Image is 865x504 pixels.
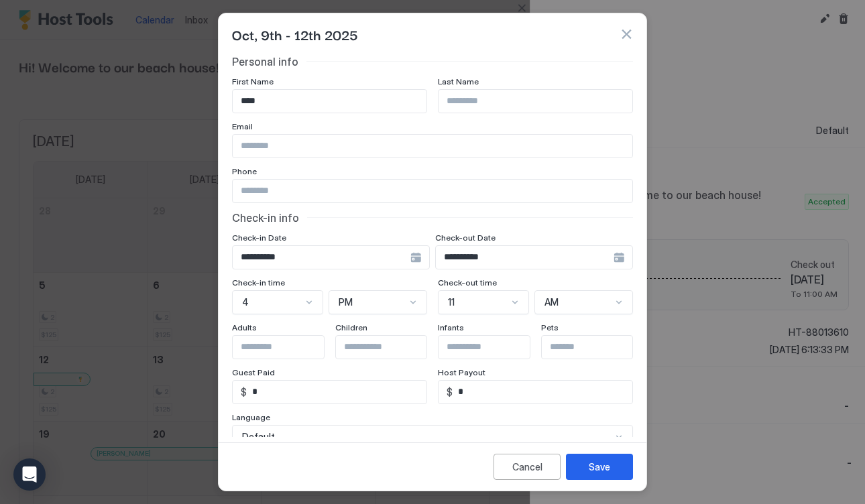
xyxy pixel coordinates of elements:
[232,121,253,131] span: Email
[335,322,367,332] span: Children
[339,296,353,308] span: PM
[233,135,632,157] input: Input Field
[542,336,652,359] input: Input Field
[435,233,496,243] span: Check-out Date
[439,90,632,113] input: Input Field
[232,55,298,68] span: Personal info
[436,246,614,269] input: Input Field
[247,381,426,403] input: Input Field
[232,24,358,44] span: Oct, 9th - 12th 2025
[232,166,257,176] span: Phone
[233,336,343,359] input: Input Field
[13,458,46,491] div: Open Intercom Messenger
[438,76,479,86] span: Last Name
[233,180,632,202] input: Input Field
[232,322,257,332] span: Adults
[566,454,633,480] button: Save
[589,460,610,474] div: Save
[453,381,632,403] input: Input Field
[232,233,286,243] span: Check-in Date
[448,296,455,308] span: 11
[494,454,561,480] button: Cancel
[438,367,485,377] span: Host Payout
[242,431,275,443] span: Default
[438,322,464,332] span: Infants
[447,386,453,398] span: $
[232,76,274,86] span: First Name
[512,460,542,474] div: Cancel
[232,367,275,377] span: Guest Paid
[544,296,559,308] span: AM
[439,336,549,359] input: Input Field
[242,296,249,308] span: 4
[233,246,410,269] input: Input Field
[541,322,559,332] span: Pets
[232,412,270,422] span: Language
[232,277,285,288] span: Check-in time
[438,277,497,288] span: Check-out time
[232,211,299,225] span: Check-in info
[233,90,426,113] input: Input Field
[336,336,446,359] input: Input Field
[241,386,247,398] span: $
